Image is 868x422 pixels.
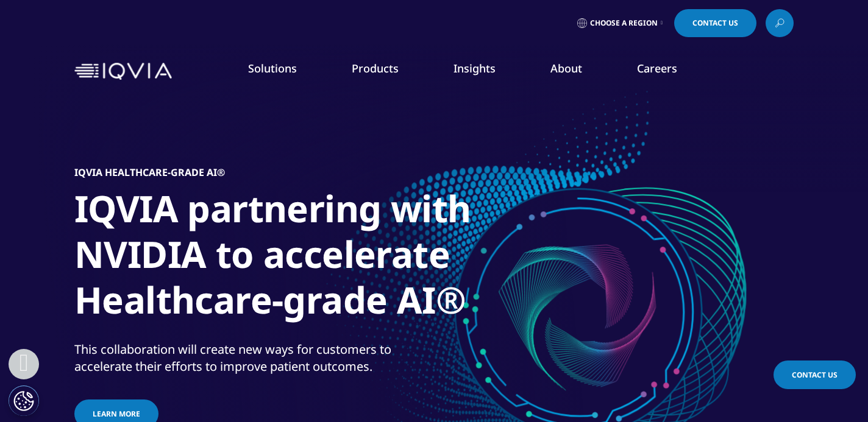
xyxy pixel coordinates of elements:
[550,61,582,76] a: About
[637,61,677,76] a: Careers
[774,360,856,389] a: Contact Us
[692,19,738,27] span: Contact Us
[792,370,838,380] span: Contact Us
[74,63,172,80] img: IQVIA Healthcare Information Technology and Pharma Clinical Research Company
[74,341,431,375] div: This collaboration will create new ways for customers to accelerate their efforts to improve pati...
[9,385,39,416] button: Cookies Settings
[177,43,794,100] nav: Primary
[74,186,532,330] h1: IQVIA partnering with NVIDIA to accelerate Healthcare-grade AI®
[74,166,225,178] h5: IQVIA Healthcare-grade AI®
[674,9,756,37] a: Contact Us
[352,61,399,76] a: Products
[248,61,297,76] a: Solutions
[454,61,496,76] a: Insights
[93,409,140,419] span: Learn more
[590,18,658,28] span: Choose a Region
